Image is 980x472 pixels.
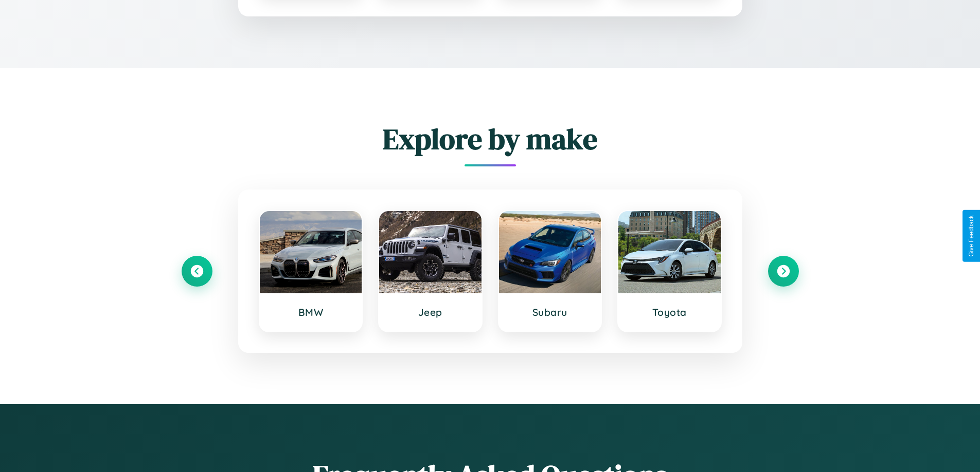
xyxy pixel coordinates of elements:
[629,306,710,318] h3: Toyota
[968,215,975,257] div: Give Feedback
[509,306,591,318] h3: Subaru
[389,306,471,318] h3: Jeep
[270,306,352,318] h3: BMW
[182,119,799,159] h2: Explore by make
